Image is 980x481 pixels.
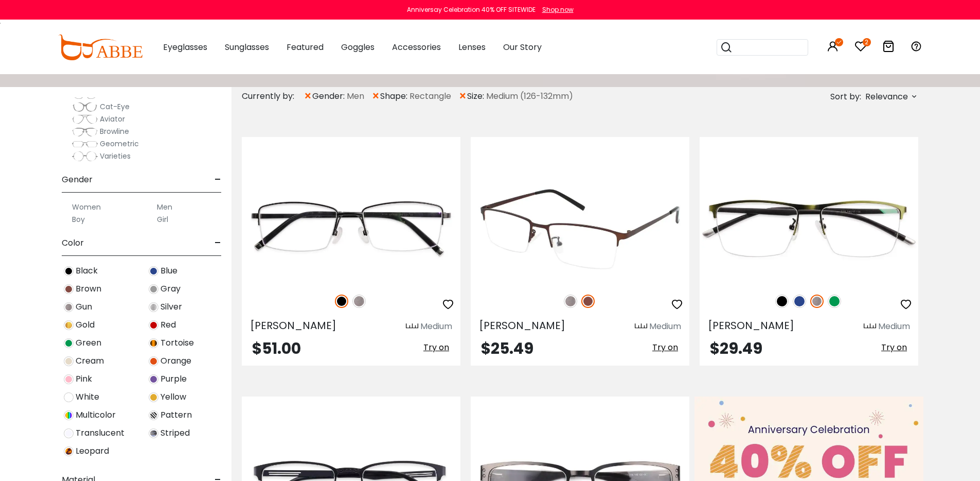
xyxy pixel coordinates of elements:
span: Black [76,265,98,277]
img: Geometric.png [72,139,98,149]
span: Our Story [503,41,542,53]
img: Green [828,295,841,308]
img: Leopard [64,446,74,456]
img: size ruler [406,323,418,331]
span: Cat-Eye [100,101,130,112]
span: Multicolor [76,409,116,421]
img: Gun Wyatt - Metal ,Adjust Nose Pads [700,174,918,284]
div: Medium [420,320,452,333]
span: Color [62,231,84,255]
img: Pink [64,374,74,384]
img: size ruler [635,323,647,331]
span: Try on [881,341,907,353]
img: abbeglasses.com [58,35,142,60]
img: Blue [149,266,158,276]
p: Analytics Inspector 1.7.0 [4,4,150,13]
span: [PERSON_NAME] [250,318,336,333]
span: Leopard [76,445,109,457]
span: - [215,167,221,192]
img: Brown [581,295,595,308]
span: Brown [76,283,101,295]
span: $25.49 [481,337,533,359]
img: size ruler [864,323,876,331]
img: Cream [64,356,74,366]
label: Men [157,201,172,213]
span: Try on [423,341,449,353]
img: Cat-Eye.png [72,102,98,112]
button: Try on [420,341,452,354]
span: [PERSON_NAME] [708,318,794,333]
span: Gender [62,167,93,192]
img: Gun [352,295,366,308]
span: size: [467,90,486,102]
button: Try on [649,341,681,354]
span: × [458,87,467,106]
span: Sunglasses [225,41,269,53]
span: Varieties [100,151,131,161]
abbr: Enabling validation will send analytics events to the Bazaarvoice validation service. If an event... [4,58,63,66]
span: Try on [652,341,678,353]
span: Sort by: [830,91,861,102]
img: Green [64,338,74,348]
span: Accessories [392,41,441,53]
span: $29.49 [710,337,762,359]
span: Pattern [161,409,192,421]
span: Medium (126-132mm) [486,90,573,102]
div: Medium [878,320,910,333]
div: Anniversay Celebration 40% OFF SITEWIDE [407,5,536,14]
div: Medium [649,320,681,333]
img: Browline.png [72,127,98,137]
span: Lenses [458,41,486,53]
img: Translucent [64,428,74,438]
span: - [215,231,221,255]
img: Silver [149,302,158,312]
span: Gold [76,319,95,331]
img: Aviator.png [72,114,98,125]
span: Browline [100,126,129,136]
span: Men [347,90,364,102]
img: Black [775,295,789,308]
img: Yellow [149,392,158,402]
span: Goggles [341,41,375,53]
img: Gun [64,302,74,312]
span: Red [161,319,176,331]
span: Silver [161,301,182,313]
label: Boy [72,213,85,226]
span: Aviator [100,114,125,124]
img: Red [149,320,158,330]
img: Black [335,295,348,308]
span: Striped [161,427,190,439]
span: Rectangle [409,90,451,102]
h5: Bazaarvoice Analytics content is not detected on this page. [4,25,150,41]
img: Gun [564,295,577,308]
div: Shop now [542,5,574,14]
span: Gun [76,301,92,313]
span: Green [76,337,101,349]
img: Gun [810,295,824,308]
img: Orange [149,356,158,366]
span: × [371,87,380,106]
div: Currently by: [242,87,304,106]
img: Black [64,266,74,276]
a: 2 [854,42,867,54]
span: Relevance [865,88,908,106]
span: gender: [312,90,347,102]
span: Geometric [100,139,139,149]
img: Multicolor [64,410,74,420]
span: Tortoise [161,337,194,349]
img: Gun Alexander - Metal ,Adjust Nose Pads [471,174,689,284]
span: Pink [76,373,92,385]
span: Translucent [76,427,124,439]
span: Eyeglasses [163,41,207,53]
span: shape: [380,90,409,102]
img: Gray [149,284,158,294]
span: Gray [161,283,181,295]
span: Orange [161,355,191,367]
span: Featured [287,41,324,53]
a: Enable Validation [4,58,63,66]
img: Gold [64,320,74,330]
span: $51.00 [252,337,301,359]
i: 2 [863,38,871,46]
